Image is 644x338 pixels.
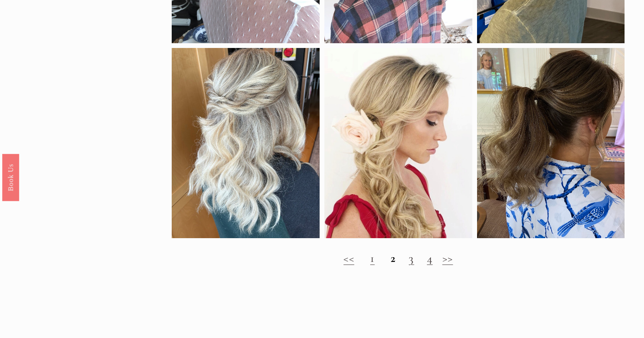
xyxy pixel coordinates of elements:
[391,251,396,265] strong: 2
[2,154,19,201] a: Book Us
[442,251,453,265] a: >>
[409,251,414,265] a: 3
[343,251,354,265] a: <<
[370,251,375,265] a: 1
[427,251,433,265] a: 4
